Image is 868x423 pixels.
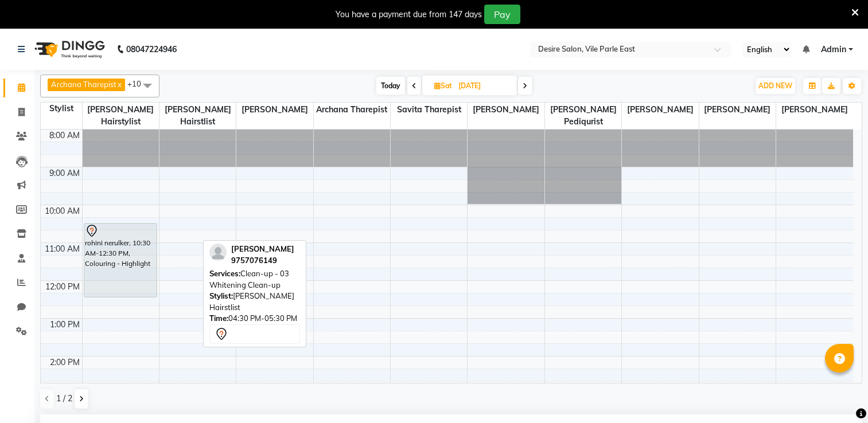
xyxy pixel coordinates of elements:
[231,255,294,267] div: 9757076149
[236,103,313,117] span: [PERSON_NAME]
[314,103,390,117] span: Archana Tharepist
[209,269,289,289] span: Clean-up - 03 Whitening Clean-up
[116,80,122,89] a: x
[84,224,157,297] div: rohini nerulker, 10:30 AM-12:30 PM, Colouring - Highlight
[699,103,776,117] span: [PERSON_NAME]
[391,103,467,117] span: savita Tharepist
[48,319,82,331] div: 1:00 PM
[209,291,300,313] div: [PERSON_NAME] Hairstlist
[42,243,82,255] div: 11:00 AM
[820,377,857,412] iframe: chat widget
[821,44,846,56] span: Admin
[48,357,82,369] div: 2:00 PM
[47,167,82,179] div: 9:00 AM
[431,81,455,90] span: Sat
[209,244,227,261] img: profile
[468,103,544,117] span: [PERSON_NAME]
[209,313,300,324] div: 04:30 PM-05:30 PM
[758,81,792,90] span: ADD NEW
[83,103,159,129] span: [PERSON_NAME] Hairstylist
[47,130,82,142] div: 8:00 AM
[231,244,294,253] span: [PERSON_NAME]
[336,9,482,21] div: You have a payment due from 147 days
[41,103,82,115] div: Stylist
[756,78,795,94] button: ADD NEW
[209,269,240,278] span: Services:
[29,33,108,65] img: logo
[51,80,116,89] span: Archana Tharepist
[376,77,405,95] span: Today
[126,33,177,65] b: 08047224946
[43,281,82,293] div: 12:00 PM
[209,291,233,300] span: Stylist:
[484,5,520,24] button: Pay
[127,79,150,88] span: +10
[776,103,853,117] span: [PERSON_NAME]
[545,103,621,129] span: [PERSON_NAME] Pediqurist
[42,205,82,217] div: 10:00 AM
[455,77,512,95] input: 2025-10-18
[622,103,698,117] span: [PERSON_NAME]
[56,393,72,405] span: 1 / 2
[209,314,228,323] span: Time:
[159,103,236,129] span: [PERSON_NAME] Hairstlist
